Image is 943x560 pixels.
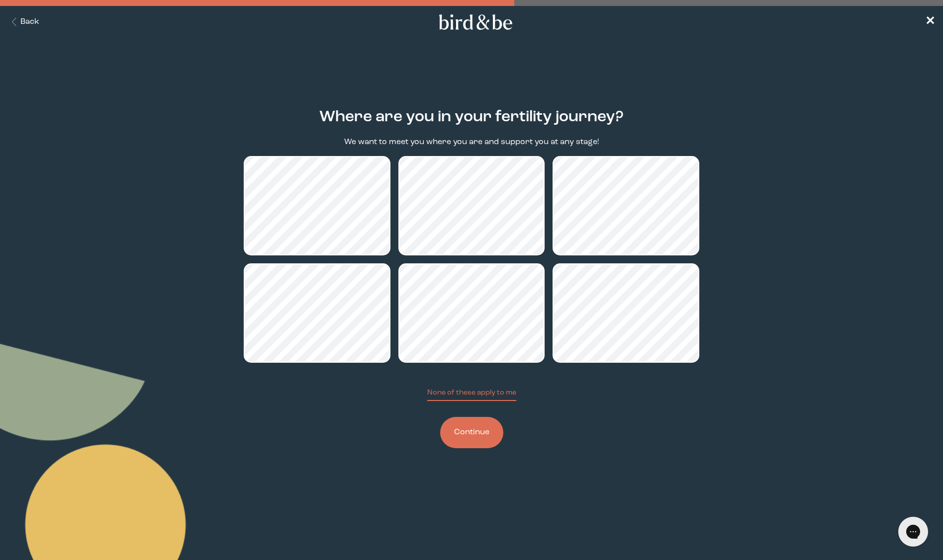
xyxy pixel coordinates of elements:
button: Continue [440,417,503,448]
button: None of these apply to me [427,388,516,401]
button: Back Button [8,16,39,28]
iframe: Gorgias live chat messenger [893,513,933,550]
p: We want to meet you where you are and support you at any stage! [344,137,599,148]
a: ✕ [925,13,935,31]
span: ✕ [925,16,935,28]
h2: Where are you in your fertility journey? [319,106,624,129]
